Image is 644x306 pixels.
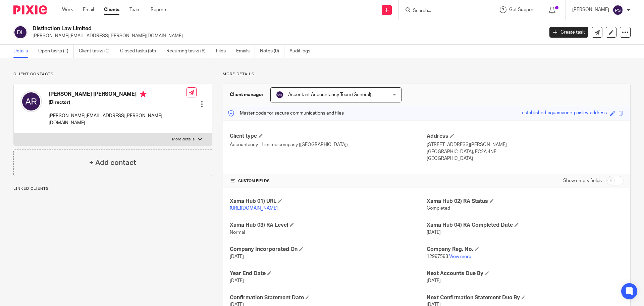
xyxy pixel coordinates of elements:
[427,206,450,211] span: Completed
[79,45,115,58] a: Client tasks (0)
[427,270,624,277] h4: Next Accounts Due By
[13,45,33,58] a: Details
[522,110,607,117] div: established-aquamarine-paisley-address
[13,186,212,191] p: Linked clients
[289,45,315,58] a: Audit logs
[216,45,231,58] a: Files
[172,137,195,142] p: More details
[427,141,624,148] p: [STREET_ADDRESS][PERSON_NAME]
[223,72,631,77] p: More details
[13,72,212,77] p: Client contacts
[104,6,119,13] a: Clients
[427,155,624,162] p: [GEOGRAPHIC_DATA]
[230,178,427,184] h4: CUSTOM FIELDS
[427,278,441,283] span: [DATE]
[230,141,427,148] p: Accountancy - Limited company ([GEOGRAPHIC_DATA])
[140,91,147,97] i: Primary
[230,222,427,229] h4: Xama Hub 03) RA Level
[572,6,609,13] p: [PERSON_NAME]
[563,177,602,184] label: Show empty fields
[120,45,161,58] a: Closed tasks (59)
[13,5,47,14] img: Pixie
[166,45,211,58] a: Recurring tasks (6)
[230,133,427,140] h4: Client type
[228,110,344,117] p: Master code for secure communications and files
[129,6,141,13] a: Team
[89,158,136,168] h4: + Add contact
[33,33,539,39] p: [PERSON_NAME][EMAIL_ADDRESS][PERSON_NAME][DOMAIN_NAME]
[427,254,448,259] span: 12997593
[427,222,624,229] h4: Xama Hub 04) RA Completed Date
[236,45,255,58] a: Emails
[230,91,264,98] h3: Client manager
[260,45,284,58] a: Notes (0)
[549,27,588,38] a: Create task
[49,113,186,126] p: [PERSON_NAME][EMAIL_ADDRESS][PERSON_NAME][DOMAIN_NAME]
[20,91,42,112] img: svg%3E
[49,91,186,99] h4: [PERSON_NAME] [PERSON_NAME]
[427,133,624,140] h4: Address
[230,198,427,205] h4: Xama Hub 01) URL
[412,8,473,14] input: Search
[288,92,371,97] span: Ascentant Accountancy Team (General)
[230,254,244,259] span: [DATE]
[230,206,278,211] a: [URL][DOMAIN_NAME]
[427,148,624,155] p: [GEOGRAPHIC_DATA], EC2A 4NE
[449,254,471,259] a: View more
[509,7,535,12] span: Get Support
[276,91,284,99] img: svg%3E
[151,6,167,13] a: Reports
[427,230,441,235] span: [DATE]
[13,25,28,39] img: svg%3E
[427,198,624,205] h4: Xama Hub 02) RA Status
[38,45,74,58] a: Open tasks (1)
[83,6,94,13] a: Email
[230,270,427,277] h4: Year End Date
[62,6,73,13] a: Work
[230,294,427,301] h4: Confirmation Statement Date
[612,5,623,15] img: svg%3E
[49,99,186,106] h5: (Director)
[230,278,244,283] span: [DATE]
[427,246,624,253] h4: Company Reg. No.
[230,230,245,235] span: Normal
[33,25,438,32] h2: Distinction Law Limited
[427,294,624,301] h4: Next Confirmation Statement Due By
[230,246,427,253] h4: Company Incorporated On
